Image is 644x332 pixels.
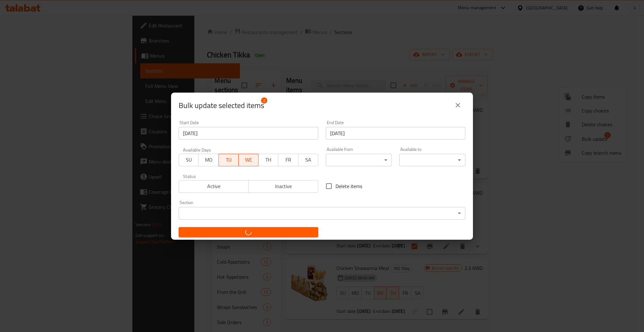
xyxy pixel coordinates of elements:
[179,207,465,220] div: ​
[278,154,298,166] button: FR
[181,182,246,191] span: Active
[219,154,239,166] button: TU
[336,182,362,190] span: Delete items
[281,155,296,164] span: FR
[201,155,216,164] span: MO
[239,154,258,166] button: WE
[301,155,316,164] span: SA
[179,180,249,193] button: Active
[248,180,319,193] button: Inactive
[198,154,219,166] button: MO
[181,155,196,164] span: SU
[399,154,465,166] div: ​
[258,154,278,166] button: TH
[261,97,267,104] span: 2
[179,100,264,111] span: Selected items count
[450,98,465,113] button: close
[221,155,236,164] span: TU
[251,182,316,191] span: Inactive
[241,155,256,164] span: WE
[326,154,392,166] div: ​
[261,155,276,164] span: TH
[179,154,199,166] button: SU
[298,154,318,166] button: SA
